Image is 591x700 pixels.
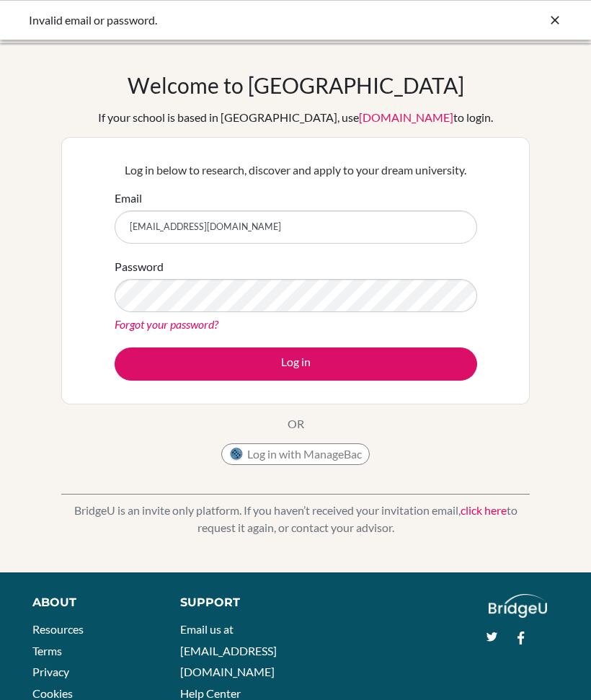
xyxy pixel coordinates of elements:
[32,594,148,611] div: About
[180,622,277,678] a: Email us at [EMAIL_ADDRESS][DOMAIN_NAME]
[180,594,283,611] div: Support
[461,503,507,517] a: click here
[115,258,164,275] label: Password
[115,347,477,381] button: Log in
[288,415,304,433] p: OR
[128,72,464,98] h1: Welcome to [GEOGRAPHIC_DATA]
[115,161,477,179] p: Log in below to research, discover and apply to your dream university.
[32,665,69,678] a: Privacy
[359,110,453,124] a: [DOMAIN_NAME]
[98,109,493,126] div: If your school is based in [GEOGRAPHIC_DATA], use to login.
[61,502,530,536] p: BridgeU is an invite only platform. If you haven’t received your invitation email, to request it ...
[32,622,84,636] a: Resources
[115,317,218,331] a: Forgot your password?
[489,594,547,618] img: logo_white@2x-f4f0deed5e89b7ecb1c2cc34c3e3d731f90f0f143d5ea2071677605dd97b5244.png
[221,443,370,465] button: Log in with ManageBac
[180,686,241,700] a: Help Center
[29,12,346,29] div: Invalid email or password.
[115,190,142,207] label: Email
[32,686,73,700] a: Cookies
[32,644,62,657] a: Terms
